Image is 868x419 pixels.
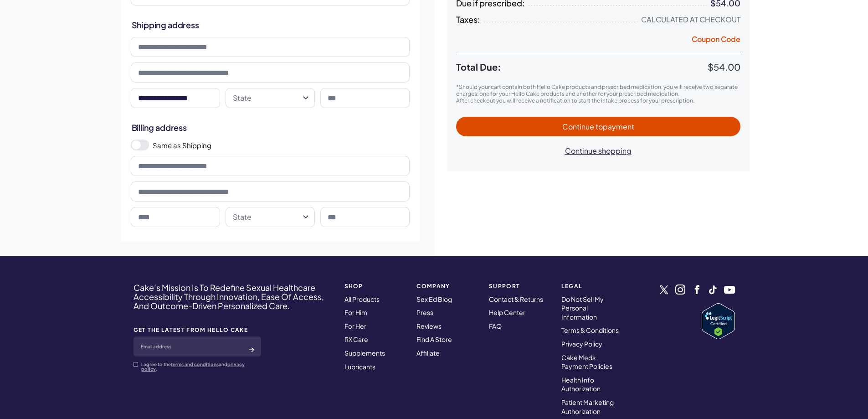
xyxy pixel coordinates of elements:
span: to payment [596,122,634,131]
a: Affiliate [416,349,440,357]
strong: Legal [561,283,623,289]
span: Continue [562,122,634,131]
button: Continue shopping [556,141,641,160]
strong: COMPANY [416,283,478,289]
h2: Shipping address [132,19,409,31]
a: Press [416,308,433,316]
h2: Billing address [132,122,409,133]
a: RX Care [344,335,368,343]
a: Privacy Policy [561,340,602,348]
a: terms and conditions [171,362,219,367]
a: Supplements [344,349,385,357]
a: Patient Marketing Authorization [561,398,614,415]
a: Contact & Returns [489,295,543,303]
a: Help Center [489,308,525,316]
span: After checkout you will receive a notification to start the intake process for your prescription. [456,97,694,104]
span: Taxes: [456,15,480,24]
a: privacy policy [141,362,245,372]
h4: Cake’s Mission Is To Redefine Sexual Healthcare Accessibility Through Innovation, Ease Of Access,... [134,283,333,310]
a: Lubricants [344,362,375,371]
span: Total Due: [456,62,708,72]
a: Cake Meds Payment Policies [561,353,612,371]
p: I agree to the and . [141,362,261,371]
label: Same as Shipping [153,140,410,150]
a: Terms & Conditions [561,326,619,334]
a: FAQ [489,322,502,330]
div: Calculated at Checkout [641,15,740,24]
a: Find A Store [416,335,452,343]
a: Verify LegitScript Approval for www.hellocake.com [702,303,735,339]
a: For Her [344,322,366,330]
img: Verify Approval for www.hellocake.com [702,303,735,339]
strong: Support [489,283,550,289]
strong: GET THE LATEST FROM HELLO CAKE [134,327,261,333]
a: Sex Ed Blog [416,295,452,303]
p: *Should your cart contain both Hello Cake products and prescribed medication, you will receive tw... [456,83,740,97]
span: $54.00 [708,61,740,72]
a: Health Info Authorization [561,376,601,393]
strong: SHOP [344,283,406,289]
a: For Him [344,308,367,316]
a: All Products [344,295,380,303]
button: Coupon Code [692,34,740,47]
a: Do Not Sell My Personal Information [561,295,604,321]
a: Reviews [416,322,442,330]
span: Continue shopping [565,146,632,155]
button: Continue topayment [456,117,740,136]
